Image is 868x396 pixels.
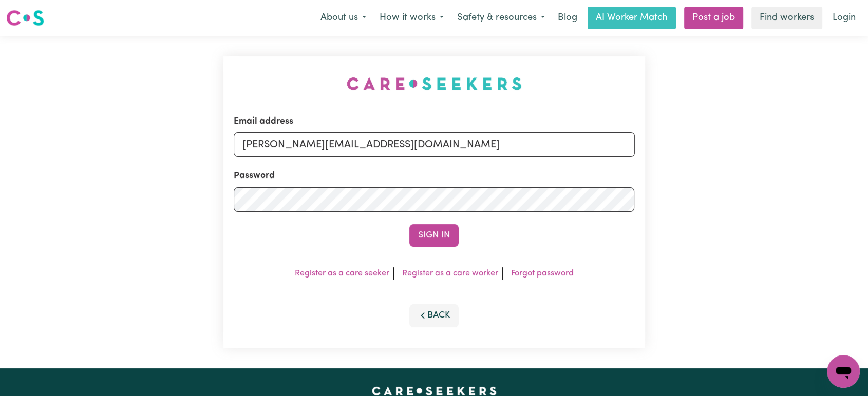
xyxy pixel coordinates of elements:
[295,269,389,278] a: Register as a care seeker
[588,7,676,29] a: AI Worker Match
[511,269,574,278] a: Forgot password
[552,7,583,29] a: Blog
[234,115,293,128] label: Email address
[6,6,44,30] a: Careseekers logo
[234,132,635,157] input: Email address
[6,9,44,27] img: Careseekers logo
[409,224,459,247] button: Sign In
[234,169,275,183] label: Password
[827,355,860,388] iframe: Button to launch messaging window
[450,7,552,29] button: Safety & resources
[314,7,373,29] button: About us
[402,269,498,278] a: Register as a care worker
[751,7,822,29] a: Find workers
[373,7,450,29] button: How it works
[409,304,459,327] button: Back
[826,7,862,29] a: Login
[372,387,497,395] a: Careseekers home page
[684,7,743,29] a: Post a job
